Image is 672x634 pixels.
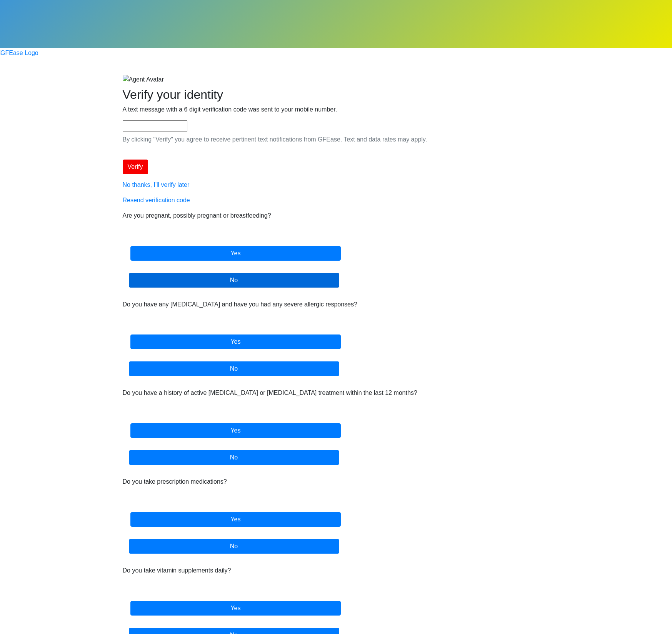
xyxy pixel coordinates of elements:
[123,105,550,114] p: A text message with a 6 digit verification code was sent to your mobile number.
[123,160,148,174] button: Verify
[130,334,341,349] label: Yes
[123,477,227,486] label: Do you take prescription medications?
[129,361,339,376] label: No
[123,135,550,144] p: By clicking "Verify" you agree to receive pertinent text notifications from GFEase. Text and data...
[123,181,190,188] a: No thanks, I'll verify later
[123,75,164,84] img: Agent Avatar
[129,450,339,465] label: No
[123,566,231,575] label: Do you take vitamin supplements daily?
[123,300,357,309] label: Do you have any [MEDICAL_DATA] and have you had any severe allergic responses?
[123,211,271,220] label: Are you pregnant, possibly pregnant or breastfeeding?
[130,423,341,438] label: Yes
[123,197,190,203] a: Resend verification code
[123,388,417,398] label: Do you have a history of active [MEDICAL_DATA] or [MEDICAL_DATA] treatment within the last 12 mon...
[130,246,341,261] label: Yes
[130,601,341,616] label: Yes
[129,273,339,288] label: No
[130,512,341,527] label: Yes
[129,539,339,554] label: No
[123,87,550,102] h2: Verify your identity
